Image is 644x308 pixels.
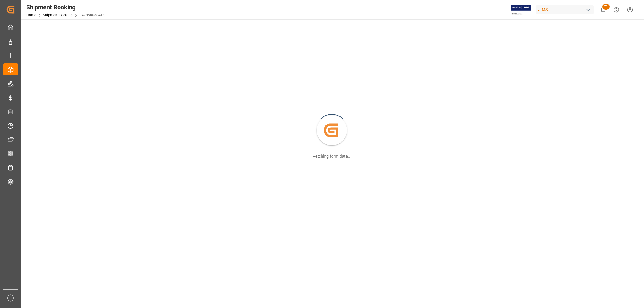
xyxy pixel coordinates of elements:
a: Home [26,13,36,17]
div: Shipment Booking [26,3,105,12]
button: Help Center [610,3,623,17]
div: JIMS [536,5,594,14]
button: show 21 new notifications [596,3,610,17]
button: JIMS [536,4,596,15]
a: Shipment Booking [43,13,73,17]
span: 21 [602,4,610,10]
div: Fetching form data... [312,153,351,160]
img: Exertis%20JAM%20-%20Email%20Logo.jpg_1722504956.jpg [511,5,531,15]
